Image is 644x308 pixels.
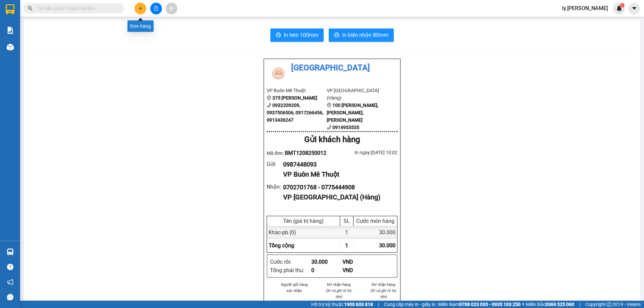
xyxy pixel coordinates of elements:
[267,160,283,168] div: Gửi :
[135,3,146,14] button: plus
[276,32,281,39] span: printer
[267,103,323,123] b: 0932209209, 0937506506, 0917266456, 0913436247
[384,301,436,308] span: Cung cấp máy in - giấy in:
[267,62,290,85] img: logo.jpg
[438,301,521,308] span: Miền Nam
[340,226,354,239] div: 1
[28,6,33,11] span: search
[370,288,396,299] i: (Kí và ghi rõ họ tên)
[557,4,613,12] span: ly.[PERSON_NAME]
[7,27,14,34] img: solution-icon
[342,31,388,39] span: In biên nhận 80mm
[379,242,395,249] span: 30.000
[325,282,353,288] li: NV nhận hàng
[37,5,116,12] input: Tìm tên, số ĐT hoặc mã đơn
[355,218,395,224] div: Cước món hàng
[283,192,392,202] div: VP [GEOGRAPHIC_DATA] (Hàng)
[6,4,14,14] img: logo-vxr
[138,6,143,11] span: plus
[332,149,397,156] div: In ngày: [DATE] 10:02
[280,282,309,294] li: Người gửi hàng xác nhận
[620,3,625,8] sup: 1
[326,288,352,299] i: (Kí và ghi rõ họ tên)
[283,160,392,169] div: 0987448093
[284,31,318,39] span: In tem 100mm
[628,3,640,14] button: caret-down
[344,302,373,307] strong: 1900 633 818
[7,264,13,270] span: question-circle
[327,87,387,102] li: VP [GEOGRAPHIC_DATA] (Hàng)
[283,183,392,192] div: 0702701768 - 0775444908
[621,3,623,8] span: 1
[154,6,158,11] span: file-add
[342,218,352,224] div: SL
[369,282,397,288] li: NV nhận hàng
[270,28,324,42] button: printerIn tem 100mm
[342,266,374,274] div: VND
[267,183,283,191] div: Nhận :
[327,125,331,130] span: phone
[334,32,339,39] span: printer
[522,303,524,306] span: ⚪️
[269,229,296,236] span: Khác - pb (0)
[272,95,317,101] b: 375 [PERSON_NAME]
[607,302,611,307] span: copyright
[342,258,374,266] div: VND
[267,62,397,74] li: [GEOGRAPHIC_DATA]
[267,96,271,100] span: environment
[269,218,338,224] div: Tên (giá trị hàng)
[545,302,574,307] strong: 0369 525 060
[311,301,373,308] span: Hỗ trợ kỹ thuật:
[354,226,397,239] div: 30.000
[327,103,331,108] span: environment
[269,242,294,249] span: Tổng cộng
[270,258,311,266] div: Cước rồi :
[616,5,622,11] img: icon-new-feature
[285,150,326,156] span: BMT1208250012
[283,169,392,180] div: VP Buôn Mê Thuột
[378,301,379,308] span: |
[7,294,13,300] span: message
[267,133,397,146] div: Gửi khách hàng
[267,103,271,108] span: phone
[459,302,521,307] strong: 0708 023 035 - 0935 103 250
[7,279,13,285] span: notification
[169,6,174,11] span: aim
[166,3,177,14] button: aim
[332,125,359,130] b: 0914953535
[311,266,342,274] div: 0
[7,248,14,255] img: warehouse-icon
[631,5,637,11] span: caret-down
[270,266,311,274] div: Tổng phải thu :
[579,301,580,308] span: |
[327,103,378,123] b: 100 [PERSON_NAME], [PERSON_NAME], [PERSON_NAME]
[345,242,348,249] span: 1
[267,149,332,157] div: Mã đơn:
[329,28,394,42] button: printerIn biên nhận 80mm
[526,301,574,308] span: Miền Bắc
[267,87,327,94] li: VP Buôn Mê Thuột
[7,44,14,51] img: warehouse-icon
[150,3,162,14] button: file-add
[311,258,342,266] div: 30.000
